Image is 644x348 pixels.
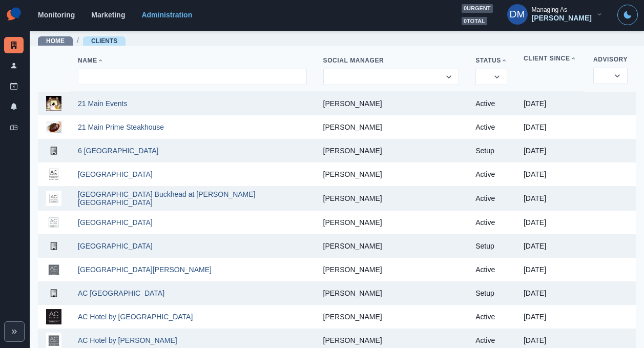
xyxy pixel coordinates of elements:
p: Active [475,123,507,131]
button: Managing As[PERSON_NAME] [499,4,611,25]
span: 0 urgent [462,4,493,13]
a: [PERSON_NAME] [323,218,382,227]
a: [PERSON_NAME] [323,170,382,178]
div: Status [475,56,507,65]
a: Administration [141,11,192,19]
a: AC Hotel by [PERSON_NAME] [78,336,177,344]
a: [PERSON_NAME] [323,194,382,202]
a: 6 [GEOGRAPHIC_DATA] [78,147,158,155]
p: [DATE] [524,289,577,297]
a: Clients [91,37,117,45]
a: Notifications [4,98,24,115]
div: Managing As [532,6,567,13]
img: 223893537636841 [46,119,61,135]
div: Darwin Manalo [510,2,525,27]
p: Active [475,313,507,321]
p: Setup [475,242,507,250]
a: AC [GEOGRAPHIC_DATA] [78,289,164,297]
a: Clients [4,37,24,53]
a: [PERSON_NAME] [323,313,382,321]
a: [PERSON_NAME] [323,242,382,250]
p: [DATE] [524,242,577,250]
svg: Sort [570,55,576,62]
p: Setup [475,147,507,155]
div: Social Manager [323,56,460,65]
p: [DATE] [524,123,577,131]
p: [DATE] [524,147,577,155]
img: 138942379504530 [46,167,61,182]
button: Expand [4,321,25,342]
p: [DATE] [524,313,577,321]
img: default-building-icon.png [46,143,61,158]
p: Setup [475,289,507,297]
span: / [77,35,79,46]
a: Monitoring [38,11,75,19]
a: [GEOGRAPHIC_DATA] [78,170,153,178]
a: [PERSON_NAME] [323,147,382,155]
svg: Sort [501,57,507,64]
a: [GEOGRAPHIC_DATA][PERSON_NAME] [78,265,212,274]
img: 500705193750311 [46,333,61,348]
p: [DATE] [524,265,577,274]
img: 1099810753417731 [46,215,61,230]
div: Name [78,56,307,65]
a: Home [46,37,65,45]
img: 201718716556945 [46,96,61,111]
div: Client Since [524,54,577,63]
a: 21 Main Prime Steakhouse [78,123,164,131]
nav: breadcrumb [38,35,126,46]
a: [GEOGRAPHIC_DATA] Buckhead at [PERSON_NAME][GEOGRAPHIC_DATA] [78,190,255,207]
p: Active [475,265,507,274]
p: Active [475,194,507,202]
a: [PERSON_NAME] [323,265,382,274]
a: AC Hotel by [GEOGRAPHIC_DATA] [78,313,193,321]
a: Inbox [4,119,24,135]
a: [PERSON_NAME] [323,123,382,131]
p: Active [475,170,507,178]
a: [PERSON_NAME] [323,289,382,297]
a: Marketing [91,11,125,19]
p: Active [475,218,507,227]
img: 191783208157294 [46,262,61,277]
div: Advisory [593,55,628,64]
a: Users [4,57,24,74]
a: Draft Posts [4,78,24,94]
p: Active [475,99,507,108]
button: Toggle Mode [617,5,638,25]
p: [DATE] [524,170,577,178]
img: default-building-icon.png [46,238,61,254]
p: [DATE] [524,336,577,344]
img: 729963643779009 [46,309,61,324]
a: 21 Main Events [78,99,128,108]
p: [DATE] [524,99,577,108]
span: 0 total [462,17,487,26]
div: [PERSON_NAME] [532,14,592,23]
p: Active [475,336,507,344]
svg: Sort [97,57,103,64]
img: 611706158957920 [46,191,61,206]
p: [DATE] [524,194,577,202]
a: [PERSON_NAME] [323,336,382,344]
img: default-building-icon.png [46,285,61,301]
a: [GEOGRAPHIC_DATA] [78,242,153,250]
a: [GEOGRAPHIC_DATA] [78,218,153,227]
a: [PERSON_NAME] [323,99,382,108]
p: [DATE] [524,218,577,227]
